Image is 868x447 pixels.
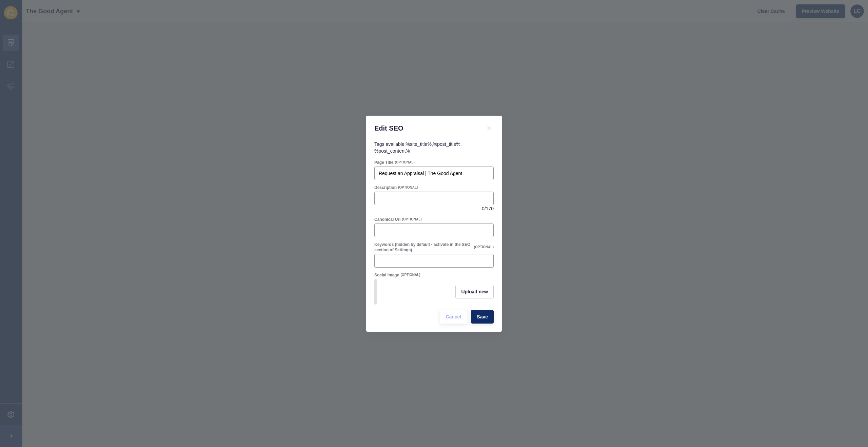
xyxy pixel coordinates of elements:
[374,141,462,154] span: Tags available: , ,
[374,148,410,154] code: %post_content%
[374,217,400,222] label: Canonical Url
[455,285,494,298] button: Upload new
[474,245,494,250] span: (OPTIONAL)
[433,141,460,147] code: %post_title%
[374,160,393,165] label: Page Title
[374,185,397,190] label: Description
[402,217,421,222] span: (OPTIONAL)
[395,160,414,165] span: (OPTIONAL)
[477,313,488,320] span: Save
[400,273,420,277] span: (OPTIONAL)
[406,141,432,147] code: %site_title%
[398,185,418,190] span: (OPTIONAL)
[374,272,399,278] label: Social Image
[446,313,461,320] span: Cancel
[486,205,494,212] span: 170
[374,242,473,253] label: Keywords (hidden by default - activate in the SEO section of Settings)
[482,205,485,212] span: 0
[471,310,494,324] button: Save
[461,288,488,295] span: Upload new
[485,205,486,212] span: /
[440,310,467,324] button: Cancel
[374,124,477,133] h1: Edit SEO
